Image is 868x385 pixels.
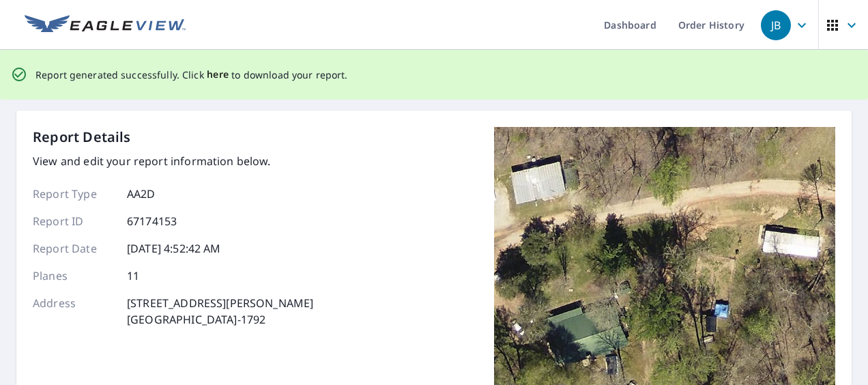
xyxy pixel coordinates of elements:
p: Address [33,295,115,328]
p: AA2D [127,186,156,202]
p: 11 [127,268,139,284]
div: JB [761,10,791,40]
p: Report ID [33,213,115,229]
p: Report Type [33,186,115,202]
p: Planes [33,268,115,284]
p: [DATE] 4:52:42 AM [127,240,221,257]
p: 67174153 [127,213,177,229]
p: Report Details [33,127,131,147]
p: Report Date [33,240,115,257]
p: View and edit your report information below. [33,153,313,169]
button: here [207,66,229,83]
img: EV Logo [25,15,186,35]
p: [STREET_ADDRESS][PERSON_NAME] [GEOGRAPHIC_DATA]-1792 [127,295,313,328]
p: Report generated successfully. Click to download your report. [35,66,348,83]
